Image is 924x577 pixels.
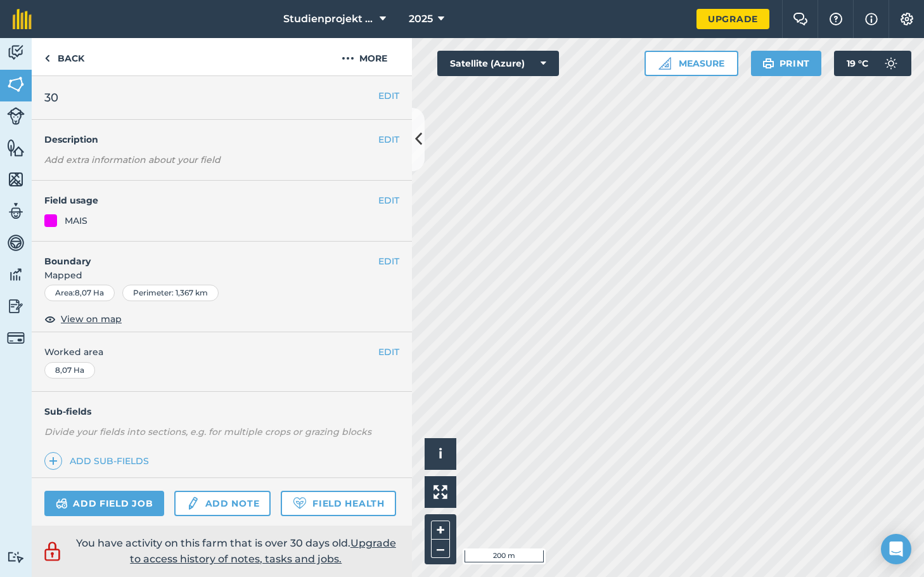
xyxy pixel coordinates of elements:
img: svg+xml;base64,PHN2ZyB4bWxucz0iaHR0cDovL3d3dy53My5vcmcvMjAwMC9zdmciIHdpZHRoPSIxOSIgaGVpZ2h0PSIyNC... [762,56,774,71]
span: 30 [44,89,58,107]
img: svg+xml;base64,PD94bWwgdmVyc2lvbj0iMS4wIiBlbmNvZGluZz0idXRmLTgiPz4KPCEtLSBHZW5lcmF0b3I6IEFkb2JlIE... [41,540,63,563]
span: Worked area [44,345,399,359]
img: svg+xml;base64,PD94bWwgdmVyc2lvbj0iMS4wIiBlbmNvZGluZz0idXRmLTgiPz4KPCEtLSBHZW5lcmF0b3I6IEFkb2JlIE... [7,233,25,252]
button: EDIT [378,89,399,103]
button: EDIT [378,254,399,268]
button: View on map [44,311,122,327]
img: fieldmargin Logo [13,9,32,29]
img: svg+xml;base64,PHN2ZyB4bWxucz0iaHR0cDovL3d3dy53My5vcmcvMjAwMC9zdmciIHdpZHRoPSI1NiIgaGVpZ2h0PSI2MC... [7,75,25,94]
img: Two speech bubbles overlapping with the left bubble in the forefront [793,13,808,25]
button: – [431,540,450,558]
img: Four arrows, one pointing top left, one top right, one bottom right and the last bottom left [433,485,447,499]
a: Add sub-fields [44,452,154,470]
a: Add note [174,491,271,516]
span: 2025 [409,11,433,27]
button: Print [751,51,822,76]
button: + [431,521,450,540]
a: Upgrade [696,9,769,29]
button: Measure [645,51,738,76]
button: EDIT [378,193,399,207]
span: Mapped [32,268,412,282]
img: svg+xml;base64,PHN2ZyB4bWxucz0iaHR0cDovL3d3dy53My5vcmcvMjAwMC9zdmciIHdpZHRoPSI1NiIgaGVpZ2h0PSI2MC... [7,138,25,157]
div: Perimeter : 1,367 km [122,285,219,301]
img: svg+xml;base64,PD94bWwgdmVyc2lvbj0iMS4wIiBlbmNvZGluZz0idXRmLTgiPz4KPCEtLSBHZW5lcmF0b3I6IEFkb2JlIE... [186,496,200,511]
div: Area : 8,07 Ha [44,285,115,301]
div: Open Intercom Messenger [881,534,911,564]
img: svg+xml;base64,PD94bWwgdmVyc2lvbj0iMS4wIiBlbmNvZGluZz0idXRmLTgiPz4KPCEtLSBHZW5lcmF0b3I6IEFkb2JlIE... [7,202,25,221]
img: svg+xml;base64,PHN2ZyB4bWxucz0iaHR0cDovL3d3dy53My5vcmcvMjAwMC9zdmciIHdpZHRoPSIyMCIgaGVpZ2h0PSIyNC... [342,51,354,66]
img: svg+xml;base64,PD94bWwgdmVyc2lvbj0iMS4wIiBlbmNvZGluZz0idXRmLTgiPz4KPCEtLSBHZW5lcmF0b3I6IEFkb2JlIE... [878,51,904,76]
button: 19 °C [834,51,911,76]
button: EDIT [378,345,399,359]
img: svg+xml;base64,PHN2ZyB4bWxucz0iaHR0cDovL3d3dy53My5vcmcvMjAwMC9zdmciIHdpZHRoPSI1NiIgaGVpZ2h0PSI2MC... [7,170,25,189]
h4: Description [44,133,399,146]
img: svg+xml;base64,PD94bWwgdmVyc2lvbj0iMS4wIiBlbmNvZGluZz0idXRmLTgiPz4KPCEtLSBHZW5lcmF0b3I6IEFkb2JlIE... [7,329,25,347]
img: svg+xml;base64,PD94bWwgdmVyc2lvbj0iMS4wIiBlbmNvZGluZz0idXRmLTgiPz4KPCEtLSBHZW5lcmF0b3I6IEFkb2JlIE... [7,43,25,62]
img: svg+xml;base64,PD94bWwgdmVyc2lvbj0iMS4wIiBlbmNvZGluZz0idXRmLTgiPz4KPCEtLSBHZW5lcmF0b3I6IEFkb2JlIE... [7,107,25,125]
a: Field Health [281,491,395,516]
em: Divide your fields into sections, e.g. for multiple crops or grazing blocks [44,426,371,438]
h4: Sub-fields [32,405,412,418]
h4: Field usage [44,193,378,207]
img: svg+xml;base64,PHN2ZyB4bWxucz0iaHR0cDovL3d3dy53My5vcmcvMjAwMC9zdmciIHdpZHRoPSI5IiBoZWlnaHQ9IjI0Ii... [44,51,50,66]
img: svg+xml;base64,PHN2ZyB4bWxucz0iaHR0cDovL3d3dy53My5vcmcvMjAwMC9zdmciIHdpZHRoPSIxNCIgaGVpZ2h0PSIyNC... [49,453,58,469]
button: More [317,38,412,75]
img: svg+xml;base64,PHN2ZyB4bWxucz0iaHR0cDovL3d3dy53My5vcmcvMjAwMC9zdmciIHdpZHRoPSIxNyIgaGVpZ2h0PSIxNy... [865,11,878,27]
span: i [439,446,442,462]
div: MAIS [65,214,87,228]
button: i [425,438,456,470]
button: Satellite (Azure) [437,51,559,76]
p: You have activity on this farm that is over 30 days old. [70,535,402,567]
a: Back [32,38,97,75]
a: Add field job [44,491,164,516]
span: 19 ° C [847,51,868,76]
button: EDIT [378,133,399,146]
img: A question mark icon [828,13,844,25]
img: svg+xml;base64,PD94bWwgdmVyc2lvbj0iMS4wIiBlbmNvZGluZz0idXRmLTgiPz4KPCEtLSBHZW5lcmF0b3I6IEFkb2JlIE... [7,297,25,316]
img: Ruler icon [658,57,671,70]
h4: Boundary [32,242,378,268]
img: A cog icon [899,13,914,25]
img: svg+xml;base64,PD94bWwgdmVyc2lvbj0iMS4wIiBlbmNvZGluZz0idXRmLTgiPz4KPCEtLSBHZW5lcmF0b3I6IEFkb2JlIE... [7,265,25,284]
img: svg+xml;base64,PD94bWwgdmVyc2lvbj0iMS4wIiBlbmNvZGluZz0idXRmLTgiPz4KPCEtLSBHZW5lcmF0b3I6IEFkb2JlIE... [56,496,68,511]
span: View on map [61,312,122,326]
span: Studienprojekt 25 [283,11,375,27]
img: svg+xml;base64,PHN2ZyB4bWxucz0iaHR0cDovL3d3dy53My5vcmcvMjAwMC9zdmciIHdpZHRoPSIxOCIgaGVpZ2h0PSIyNC... [44,311,56,327]
em: Add extra information about your field [44,154,221,165]
div: 8,07 Ha [44,362,95,379]
img: svg+xml;base64,PD94bWwgdmVyc2lvbj0iMS4wIiBlbmNvZGluZz0idXRmLTgiPz4KPCEtLSBHZW5lcmF0b3I6IEFkb2JlIE... [7,551,25,563]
